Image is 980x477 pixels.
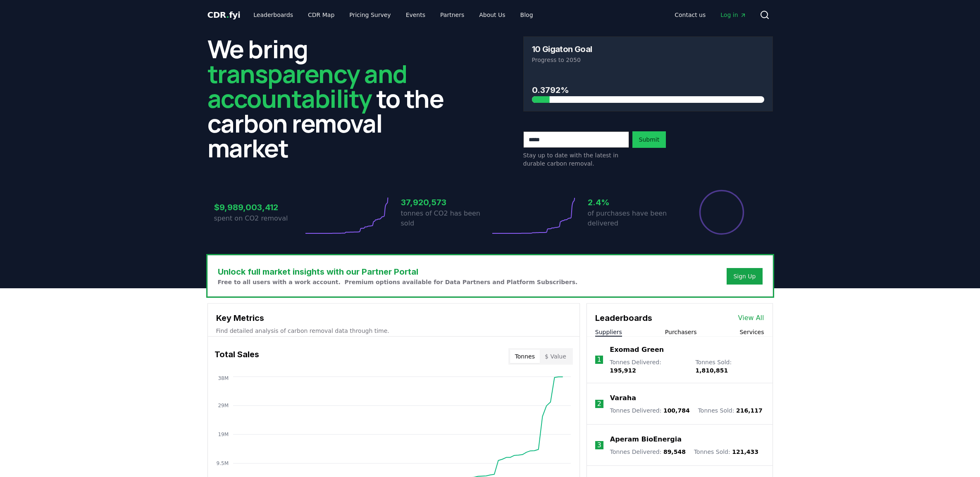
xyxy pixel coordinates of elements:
[699,189,745,235] div: Percentage of sales delivered
[532,84,764,96] h3: 0.3792%
[739,328,764,336] button: Services
[695,367,728,374] span: 1,810,851
[698,406,763,415] p: Tonnes Sold :
[510,350,540,363] button: Tonnes
[540,350,571,363] button: $ Value
[399,7,432,22] a: Events
[668,7,753,22] nav: Main
[214,214,303,223] p: spent on CO2 removal
[736,407,763,414] span: 216,117
[733,272,756,280] a: Sign Up
[226,10,229,20] span: .
[401,209,490,228] p: tonnes of CO2 has been sold
[610,448,686,456] p: Tonnes Delivered :
[247,7,539,22] nav: Main
[218,403,229,408] tspan: 29M
[738,313,764,323] a: View All
[663,407,690,414] span: 100,784
[597,355,601,365] p: 1
[597,440,601,450] p: 3
[401,196,490,209] h3: 37,920,573
[595,328,622,336] button: Suppliers
[532,56,764,64] p: Progress to 2050
[610,406,690,415] p: Tonnes Delivered :
[216,460,228,466] tspan: 9.5M
[207,36,457,160] h2: We bring to the carbon removal market
[588,196,677,209] h3: 2.4%
[301,7,341,22] a: CDR Map
[595,312,652,324] h3: Leaderboards
[610,358,687,375] p: Tonnes Delivered :
[694,448,758,456] p: Tonnes Sold :
[720,11,746,19] span: Log in
[472,7,512,22] a: About Us
[215,348,259,365] h3: Total Sales
[218,432,229,437] tspan: 19M
[207,10,241,20] span: CDR fyi
[727,268,762,285] button: Sign Up
[207,57,407,115] span: transparency and accountability
[523,151,629,168] p: Stay up to date with the latest in durable carbon removal.
[216,312,571,324] h3: Key Metrics
[632,131,666,148] button: Submit
[610,434,682,444] a: Aperam BioEnergia
[218,278,578,286] p: Free to all users with a work account. Premium options available for Data Partners and Platform S...
[247,7,300,22] a: Leaderboards
[695,358,764,375] p: Tonnes Sold :
[668,7,712,22] a: Contact us
[434,7,471,22] a: Partners
[207,9,241,21] a: CDR.fyi
[610,367,636,374] span: 195,912
[663,449,686,455] span: 89,548
[588,209,677,228] p: of purchases have been delivered
[214,201,303,214] h3: $9,989,003,412
[714,7,753,22] a: Log in
[218,266,578,278] h3: Unlock full market insights with our Partner Portal
[532,45,592,53] h3: 10 Gigaton Goal
[665,328,697,336] button: Purchasers
[610,393,636,403] a: Varaha
[216,327,571,335] p: Find detailed analysis of carbon removal data through time.
[732,449,758,455] span: 121,433
[610,345,664,355] a: Exomad Green
[218,375,229,381] tspan: 38M
[343,7,397,22] a: Pricing Survey
[514,7,540,22] a: Blog
[597,399,601,409] p: 2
